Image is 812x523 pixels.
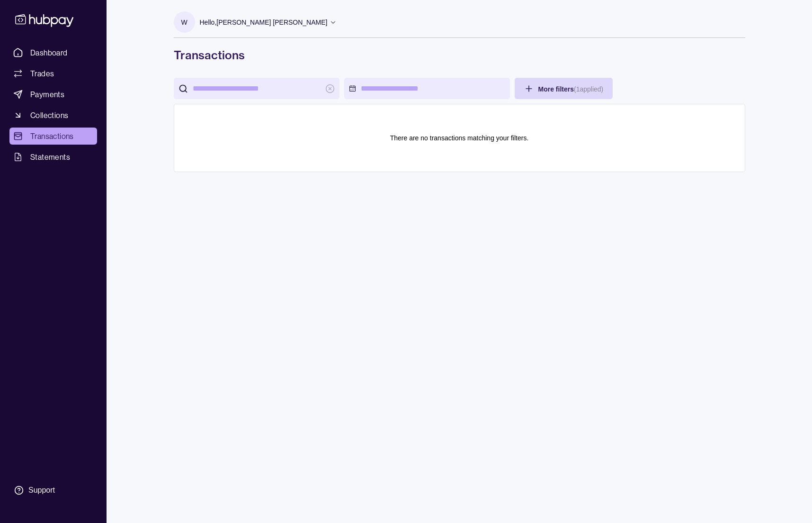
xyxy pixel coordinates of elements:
p: ( 1 applied) [574,85,603,93]
a: Trades [9,65,97,82]
a: Payments [9,86,97,103]
span: Collections [30,110,68,121]
button: More filters(1applied) [515,78,613,99]
a: Collections [9,107,97,124]
span: Payments [30,89,64,100]
span: More filters [538,85,604,93]
span: Transactions [30,130,74,142]
a: Transactions [9,128,97,145]
span: Statements [30,151,70,163]
p: W [181,17,187,28]
a: Dashboard [9,44,97,61]
div: Support [28,485,55,495]
input: search [193,78,321,99]
span: Dashboard [30,47,68,58]
p: Hello, [PERSON_NAME] [PERSON_NAME] [200,17,328,28]
a: Support [9,480,97,500]
a: Statements [9,148,97,165]
p: There are no transactions matching your filters. [390,133,529,143]
span: Trades [30,68,54,79]
h1: Transactions [174,47,745,63]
